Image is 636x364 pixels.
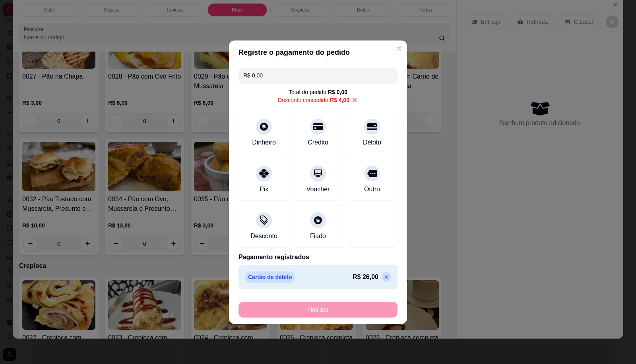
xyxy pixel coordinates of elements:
div: Desconto concedido [278,96,349,104]
div: R$ 4,00 [330,96,349,104]
div: Fiado [310,231,326,241]
div: Dinheiro [252,138,276,147]
div: Desconto [250,231,277,241]
div: Voucher [306,185,330,194]
div: Outro [364,185,380,194]
button: Close [393,42,405,55]
div: Total do pedido [289,88,347,96]
div: Débito [363,138,381,147]
div: Crédito [308,138,328,147]
input: Ex.: hambúrguer de cordeiro [243,67,393,83]
header: Registre o pagamento do pedido [229,40,407,64]
p: Pagamento registrados [238,252,397,262]
p: R$ 26,00 [353,272,378,282]
div: R$ 0,00 [328,88,347,96]
div: Pix [260,185,268,194]
p: Cartão de débito [245,272,295,283]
